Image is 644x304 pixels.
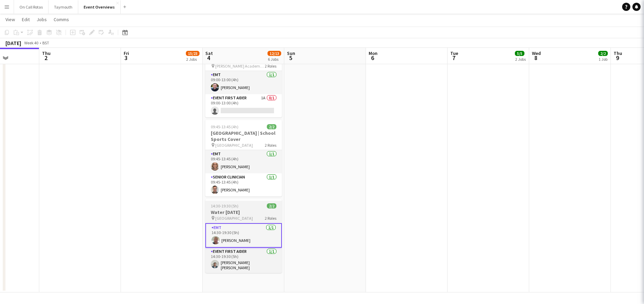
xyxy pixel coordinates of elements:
div: 6 Jobs [268,57,281,62]
div: 1 Job [599,57,607,62]
app-card-role: Event First Aider1/114:30-19:30 (5h)[PERSON_NAME] [PERSON_NAME] [205,248,282,273]
span: 8 [531,54,541,62]
button: On Call Rotas [14,0,49,14]
div: [DATE] [5,40,21,46]
span: Week 40 [23,40,40,45]
app-job-card: 09:00-13:00 (4h)1/2[PERSON_NAME] School Sports [PERSON_NAME] Academy Playing Fields2 RolesEMT1/10... [205,41,282,117]
span: Sun [287,50,295,56]
span: 7 [449,54,458,62]
app-card-role: EMT1/109:00-13:00 (4h)[PERSON_NAME] [205,71,282,94]
span: 3 [123,54,129,62]
app-card-role: Senior Clinician1/109:45-13:45 (4h)[PERSON_NAME] [205,173,282,197]
div: 2 Jobs [515,57,526,62]
a: Comms [51,15,72,24]
span: 09:45-13:45 (4h) [211,124,238,129]
app-job-card: 09:45-13:45 (4h)2/2[GEOGRAPHIC_DATA] | School Sports Cover [GEOGRAPHIC_DATA]2 RolesEMT1/109:45-13... [205,120,282,197]
span: 5 [286,54,295,62]
app-job-card: 14:30-19:30 (5h)2/2Water [DATE] [GEOGRAPHIC_DATA]2 RolesEMT1/114:30-19:30 (5h)[PERSON_NAME]Event ... [205,199,282,273]
span: 12/13 [268,51,281,56]
span: Comms [54,16,69,23]
button: Taymouth [49,0,78,14]
div: 2 Jobs [186,57,199,62]
h3: [GEOGRAPHIC_DATA] | School Sports Cover [205,130,282,142]
button: Event Overviews [78,0,121,14]
span: 14:30-19:30 (5h) [211,203,238,208]
span: Tue [450,50,458,56]
span: [GEOGRAPHIC_DATA] [215,143,253,148]
span: Jobs [37,16,47,23]
span: 2 Roles [265,216,276,221]
span: 2 Roles [265,143,276,148]
span: Edit [22,16,30,23]
span: Sat [205,50,213,56]
app-card-role: EMT1/109:45-13:45 (4h)[PERSON_NAME] [205,150,282,173]
span: 2 [41,54,51,62]
span: 2/2 [598,51,608,56]
app-card-role: Event First Aider1A0/109:00-13:00 (4h) [205,94,282,117]
span: [GEOGRAPHIC_DATA] [215,216,253,221]
span: 2/2 [267,203,276,208]
span: Thu [42,50,51,56]
span: 15/23 [186,51,200,56]
app-card-role: EMT1/114:30-19:30 (5h)[PERSON_NAME] [205,223,282,248]
a: View [3,15,18,24]
a: Jobs [34,15,50,24]
div: BST [42,40,49,45]
span: 2 Roles [265,63,276,69]
span: Wed [532,50,541,56]
span: 5/5 [515,51,524,56]
span: Mon [369,50,378,56]
span: Fri [124,50,129,56]
span: View [5,16,15,23]
span: 6 [368,54,378,62]
span: 4 [204,54,213,62]
a: Edit [19,15,32,24]
h3: Water [DATE] [205,209,282,215]
span: 2/2 [267,124,276,129]
span: Thu [614,50,622,56]
span: [PERSON_NAME] Academy Playing Fields [215,63,265,69]
span: 9 [613,54,622,62]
